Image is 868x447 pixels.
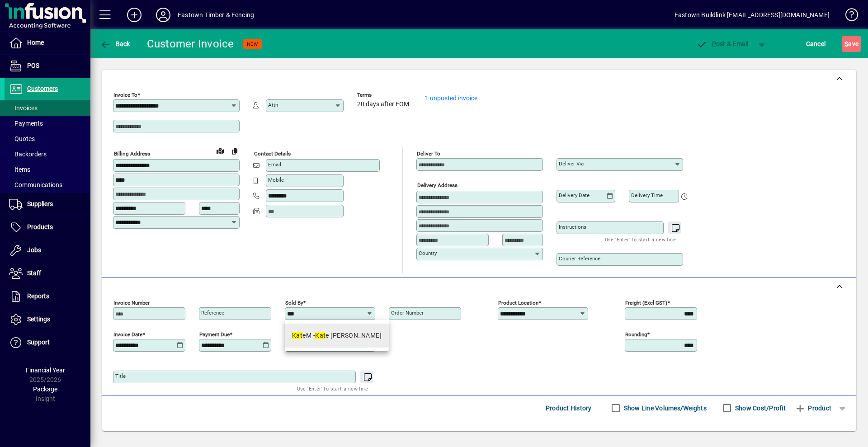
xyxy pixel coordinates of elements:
[357,92,411,98] span: Terms
[268,161,281,168] mat-label: Email
[5,262,90,285] a: Staff
[625,331,647,338] mat-label: Rounding
[625,300,667,306] mat-label: Freight (excl GST)
[9,104,38,112] span: Invoices
[5,331,90,354] a: Support
[631,192,663,198] mat-label: Delivery time
[178,8,254,22] div: Eastown Timber & Fencing
[417,151,440,157] mat-label: Deliver To
[27,62,39,69] span: POS
[546,401,592,415] span: Product History
[605,234,676,245] mat-hint: Use 'Enter' to start a new line
[5,308,90,331] a: Settings
[90,36,140,52] app-page-header-button: Back
[9,181,62,188] span: Communications
[26,367,65,374] span: Financial Year
[5,285,90,308] a: Reports
[33,386,57,393] span: Package
[9,151,47,158] span: Backorders
[5,239,90,262] a: Jobs
[559,224,586,230] mat-label: Instructions
[201,310,224,316] mat-label: Reference
[559,192,590,198] mat-label: Delivery date
[292,332,302,339] em: Kat
[268,102,278,108] mat-label: Attn
[391,310,424,316] mat-label: Order number
[675,8,830,22] div: Eastown Buildlink [EMAIL_ADDRESS][DOMAIN_NAME]
[419,250,437,256] mat-label: Country
[5,116,90,131] a: Payments
[27,339,50,346] span: Support
[844,37,859,51] span: ave
[622,404,707,413] label: Show Line Volumes/Weights
[790,400,836,416] button: Product
[795,401,831,415] span: Product
[804,36,828,52] button: Cancel
[5,32,90,54] a: Home
[5,100,90,116] a: Invoices
[842,36,861,52] button: Save
[292,331,382,340] div: eM - e [PERSON_NAME]
[559,160,584,167] mat-label: Deliver via
[806,37,826,51] span: Cancel
[147,37,234,51] div: Customer Invoice
[733,404,786,413] label: Show Cost/Profit
[5,55,90,77] a: POS
[115,373,126,379] mat-label: Title
[199,331,230,338] mat-label: Payment due
[27,292,49,300] span: Reports
[542,400,595,416] button: Product History
[227,144,242,158] button: Copy to Delivery address
[5,146,90,162] a: Backorders
[213,143,227,158] a: View on map
[5,177,90,193] a: Communications
[839,2,857,31] a: Knowledge Base
[149,7,178,23] button: Profile
[113,92,137,98] mat-label: Invoice To
[692,36,753,52] button: Post & Email
[285,300,303,306] mat-label: Sold by
[9,135,35,142] span: Quotes
[297,383,368,394] mat-hint: Use 'Enter' to start a new line
[357,101,409,108] span: 20 days after EOM
[425,94,477,102] a: 1 unposted invoice
[5,193,90,216] a: Suppliers
[9,166,30,173] span: Items
[5,162,90,177] a: Items
[27,315,50,323] span: Settings
[27,39,44,46] span: Home
[27,200,53,207] span: Suppliers
[113,300,150,306] mat-label: Invoice number
[285,324,389,348] mat-option: KateM - Kate Mallett
[844,40,848,47] span: S
[27,223,53,231] span: Products
[247,41,258,47] span: NEW
[113,331,142,338] mat-label: Invoice date
[268,177,284,183] mat-label: Mobile
[559,255,600,262] mat-label: Courier Reference
[5,131,90,146] a: Quotes
[27,246,41,254] span: Jobs
[98,36,132,52] button: Back
[120,7,149,23] button: Add
[498,300,538,306] mat-label: Product location
[27,269,41,277] span: Staff
[27,85,58,92] span: Customers
[5,216,90,239] a: Products
[696,40,749,47] span: ost & Email
[315,332,325,339] em: Kat
[712,40,716,47] span: P
[9,120,43,127] span: Payments
[100,40,130,47] span: Back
